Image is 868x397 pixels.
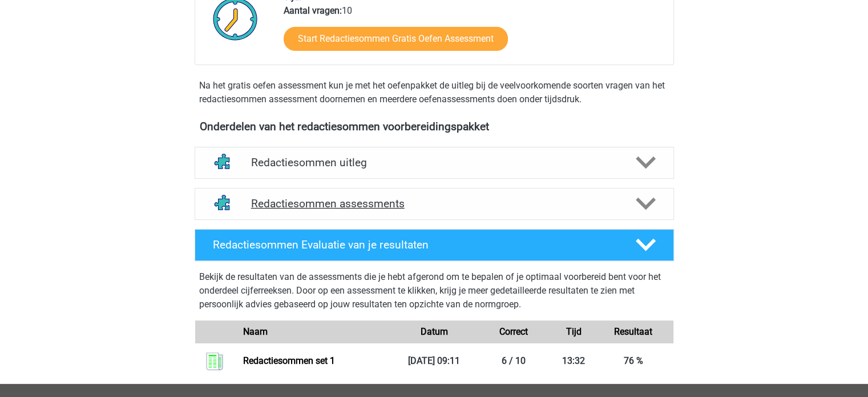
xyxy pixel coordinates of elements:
a: Redactiesommen set 1 [243,355,335,366]
img: redactiesommen uitleg [209,148,238,177]
div: Datum [394,325,474,339]
div: Naam [235,325,394,339]
b: Aantal vragen: [284,5,342,16]
div: Resultaat [594,325,673,339]
div: Na het gratis oefen assessment kun je met het oefenpakket de uitleg bij de veelvoorkomende soorte... [195,79,674,106]
div: Tijd [554,325,594,339]
p: Bekijk de resultaten van de assessments die je hebt afgerond om te bepalen of je optimaal voorber... [199,270,669,311]
h4: Redactiesommen Evaluatie van je resultaten [213,238,617,251]
a: Redactiesommen Evaluatie van je resultaten [190,229,679,261]
a: assessments Redactiesommen assessments [190,188,679,220]
h4: Onderdelen van het redactiesommen voorbereidingspakket [200,120,669,133]
h4: Redactiesommen assessments [251,197,617,210]
div: Correct [474,325,554,339]
a: Start Redactiesommen Gratis Oefen Assessment [284,27,508,51]
h4: Redactiesommen uitleg [251,156,617,169]
a: uitleg Redactiesommen uitleg [190,147,679,179]
img: redactiesommen assessments [209,189,238,218]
